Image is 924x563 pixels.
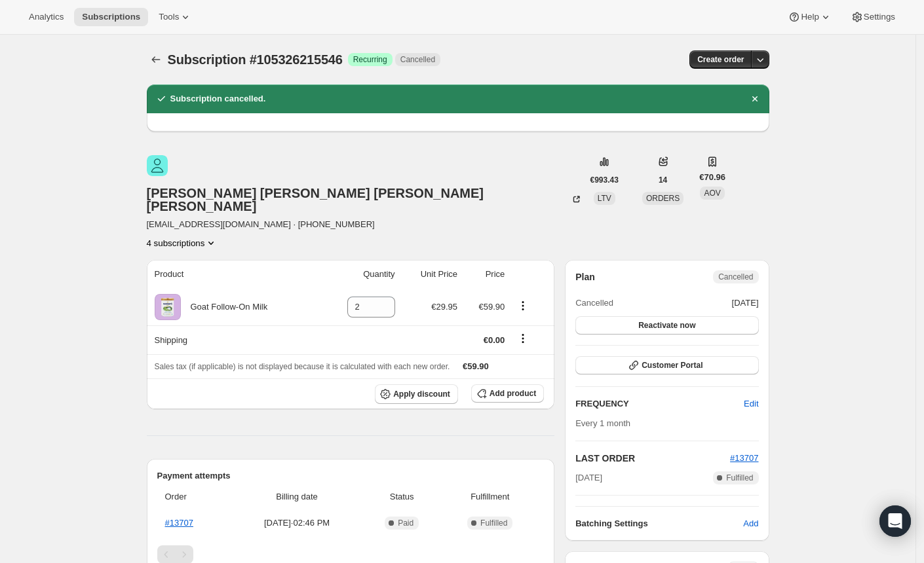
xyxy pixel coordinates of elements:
[575,316,758,335] button: Reactivate now
[155,362,450,371] span: Sales tax (if applicable) is not displayed because it is calculated with each new order.
[801,12,818,22] span: Help
[512,299,533,313] button: Product actions
[159,12,179,22] span: Tools
[638,320,695,331] span: Reactivate now
[234,490,360,503] span: Billing date
[147,187,583,213] div: [PERSON_NAME] [PERSON_NAME] [PERSON_NAME] [PERSON_NAME]
[730,453,758,463] a: #13707
[400,54,435,65] span: Cancelled
[651,171,675,189] button: 14
[699,171,725,184] span: €70.96
[479,302,505,312] span: €59.90
[598,194,611,203] span: LTV
[168,52,343,67] span: Subscription #105326215546
[471,384,544,403] button: Add product
[736,393,766,414] button: Edit
[512,331,533,346] button: Shipping actions
[743,517,758,530] span: Add
[444,490,536,503] span: Fulfillment
[843,8,903,26] button: Settings
[879,505,911,537] div: Open Intercom Messenger
[575,517,743,530] h6: Batching Settings
[368,490,436,503] span: Status
[732,297,759,310] span: [DATE]
[21,8,71,26] button: Analytics
[704,189,720,198] span: AOV
[575,270,595,283] h2: Plan
[155,294,181,320] img: product img
[718,272,753,282] span: Cancelled
[157,482,231,511] th: Order
[659,175,667,185] span: 14
[583,171,626,189] button: €993.43
[399,260,461,289] th: Unit Price
[165,518,193,528] a: #13707
[431,302,457,312] span: €29.95
[490,388,536,399] span: Add product
[170,92,266,105] h2: Subscription cancelled.
[780,8,839,26] button: Help
[575,471,602,484] span: [DATE]
[575,297,613,310] span: Cancelled
[735,513,766,534] button: Add
[463,361,489,371] span: €59.90
[480,518,507,528] span: Fulfilled
[575,397,744,410] h2: FREQUENCY
[74,8,148,26] button: Subscriptions
[147,218,583,231] span: [EMAIL_ADDRESS][DOMAIN_NAME] · [PHONE_NUMBER]
[147,260,321,289] th: Product
[744,397,758,410] span: Edit
[590,175,619,185] span: €993.43
[746,90,764,108] button: Dismiss notification
[484,335,505,345] span: €0.00
[642,360,703,371] span: Customer Portal
[375,384,458,404] button: Apply discount
[646,194,680,203] span: ORDERS
[181,300,268,314] div: Goat Follow-On Milk
[321,260,399,289] th: Quantity
[147,155,168,176] span: Cristina Maria Larrea Ortiz de Mendivil
[689,50,752,69] button: Create order
[398,518,414,528] span: Paid
[147,325,321,354] th: Shipping
[157,469,545,482] h2: Payment attempts
[393,389,450,399] span: Apply discount
[82,12,140,22] span: Subscriptions
[730,452,758,465] button: #13707
[234,517,360,530] span: [DATE] · 02:46 PM
[147,50,165,69] button: Subscriptions
[151,8,200,26] button: Tools
[575,452,730,465] h2: LAST ORDER
[147,236,218,249] button: Product actions
[461,260,509,289] th: Price
[575,356,758,374] button: Customer Portal
[353,54,387,65] span: Recurring
[29,12,64,22] span: Analytics
[697,54,744,65] span: Create order
[864,12,895,22] span: Settings
[575,418,630,428] span: Every 1 month
[726,473,753,483] span: Fulfilled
